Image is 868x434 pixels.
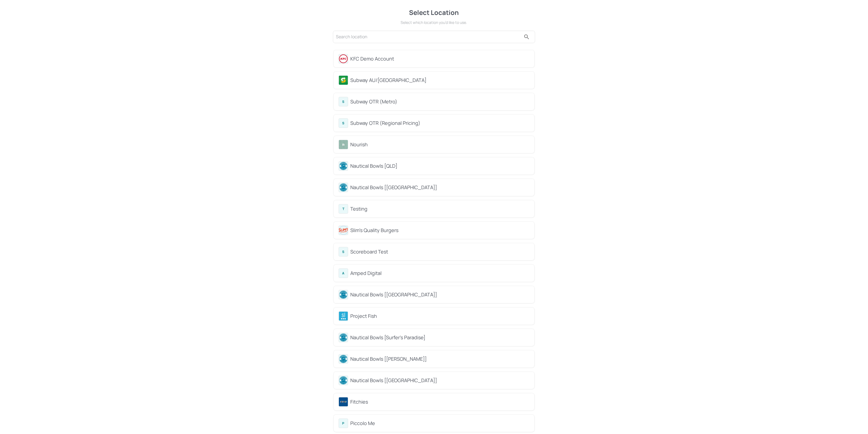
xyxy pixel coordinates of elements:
[339,140,348,149] img: avatar
[339,312,348,321] img: avatar
[350,119,529,127] div: Subway OTR (Regional Pricing)
[350,227,529,234] div: Slim's Quality Burgers
[350,291,529,298] div: Nautical Bowls [[GEOGRAPHIC_DATA]]
[339,397,348,406] img: avatar
[350,312,529,320] div: Project Fish
[332,20,536,25] div: Select which location you’d like to use.
[350,398,529,406] div: Fitchies
[350,334,529,341] div: Nautical Bowls [Surfer's Paradise]
[339,333,348,342] img: avatar
[350,270,529,277] div: Amped Digital
[339,161,348,170] img: avatar
[350,55,529,62] div: KFC Demo Account
[339,419,348,428] div: P
[350,205,529,213] div: Testing
[339,226,348,235] img: avatar
[350,184,529,191] div: Nautical Bowls [[GEOGRAPHIC_DATA]]
[350,77,529,84] div: Subway AU/[GEOGRAPHIC_DATA]
[339,183,348,192] img: avatar
[350,141,529,148] div: Nourish
[350,248,529,255] div: Scoreboard Test
[332,8,536,17] div: Select Location
[350,162,529,170] div: Nautical Bowls [QLD]
[350,377,529,384] div: Nautical Bowls [[GEOGRAPHIC_DATA]]
[350,355,529,363] div: Nautical Bowls [[PERSON_NAME]]
[339,268,348,278] div: A
[336,33,521,41] input: Search location
[339,204,348,214] div: T
[350,420,529,427] div: Piccolo Me
[339,97,348,106] div: S
[521,31,532,42] button: search
[350,98,529,105] div: Subway OTR (Metro)
[339,290,348,299] img: avatar
[339,354,348,363] img: avatar
[339,247,348,256] div: S
[339,76,348,85] img: avatar
[339,376,348,385] img: avatar
[339,54,348,63] img: avatar
[339,118,348,128] div: S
